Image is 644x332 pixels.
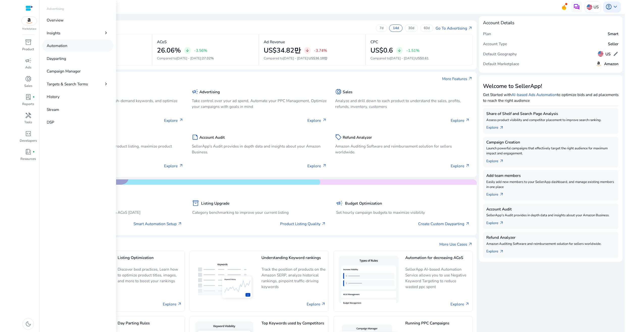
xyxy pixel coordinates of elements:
[33,96,35,98] span: fiber_manual_record
[199,135,225,140] h5: Account Audit
[486,235,615,240] h5: Refund Analyzer
[19,129,37,148] a: code_blocksDevelopers
[192,88,198,95] span: campaign
[450,301,470,307] a: Explore
[47,43,67,49] p: Automation
[33,151,35,153] span: fiber_manual_record
[157,56,254,61] p: Compared to :
[486,242,615,247] p: Amazon Auditing Software and reimbursement solution for sellers worldwide.
[19,38,37,56] a: inventory_2Product
[264,46,301,55] h2: US$34.82만
[163,301,182,307] a: Explore
[321,222,326,226] span: arrow_outward
[486,123,508,131] a: Explorearrow_outward
[598,51,603,57] img: us.svg
[192,134,198,140] span: summarize
[465,118,470,123] span: arrow_outward
[512,92,557,97] a: AI-based Ads Automation
[468,76,473,81] span: arrow_outward
[47,119,54,125] p: DSP
[322,163,327,168] span: arrow_outward
[22,47,34,52] p: Product
[605,52,611,56] h5: US
[486,247,508,254] a: Explorearrow_outward
[47,107,59,112] p: Stream
[483,62,519,66] h5: Default Marketplace
[47,81,88,87] p: Targets & Search Terms
[307,163,327,169] p: Explore
[335,88,342,95] span: donut_small
[192,209,326,215] p: Category benchmarking to improve your current listing
[24,84,32,89] p: Sales
[25,57,32,64] span: campaign
[202,56,214,61] span: 27.02%
[345,201,382,206] h5: Budget Optimization
[486,218,508,226] a: Explorearrow_outward
[370,46,393,55] h2: US$0.6
[468,26,473,31] span: arrow_outward
[335,143,470,155] p: Amazon Auditing Software and reimbursement solution for sellers worldwide.
[47,68,81,74] p: Campaign Manager
[370,56,468,61] p: Compared to :
[442,76,473,82] a: More Featuresarrow_outward
[47,17,64,23] p: Overview
[483,32,491,36] h5: Plan
[19,111,37,129] a: handymanTools
[25,130,32,137] span: code_blocks
[179,163,183,168] span: arrow_outward
[157,46,181,55] h2: 26.06%
[192,98,327,109] p: Take control over your ad spend, Automate your PPC Management, Optimize your campaigns with goals...
[486,189,508,197] a: Explorearrow_outward
[118,321,182,330] h5: Day Parting Rules
[118,266,182,288] p: Discover best practices, Learn how to optimize product titles, images, and more to boost your ran...
[483,92,619,103] p: Get Started with to optimize bids and ad placements to reach the right audience
[335,134,342,140] span: sell
[307,117,327,123] p: Explore
[486,213,615,218] p: SellerApp's Audit provides in depth data and insights about your Amazon Business.
[22,102,34,107] p: Reports
[451,117,470,123] p: Explore
[192,143,327,155] p: SellerApp's Audit provides in depth data and insights about your Amazon Business.
[587,4,592,10] img: us.svg
[335,98,470,109] p: Analyze and drill down to each product to understand the sales, profits, refunds, inventory, cust...
[604,62,619,66] h5: Amazon
[264,39,285,45] p: Ad Revenue
[19,75,37,93] a: donut_smallSales
[486,118,615,123] p: Assess product visibility and competitor placement to improve search ranking.
[307,301,326,307] a: Explore
[261,255,326,264] h5: Understanding Keyword rankings
[405,266,470,290] p: SellerApp AI-based Automation Service allows you to use Negative Keyword Targeting to reduce wast...
[608,32,619,36] h5: Smart
[261,266,326,290] p: Track the position of products on the Amazon SERP, analyze historical rankings, pinpoint traffic-...
[280,221,326,227] a: Product Listing Quality
[103,30,109,36] span: chevron_right
[20,157,36,162] p: Resources
[309,56,327,61] span: US$36.18만
[336,209,470,215] p: Set hourly campaign budgets to maximize visibility
[20,138,37,144] p: Developers
[613,51,619,57] span: edit
[595,60,602,67] img: amazon.svg
[612,4,619,10] span: keyboard_arrow_down
[594,3,599,11] p: US
[436,25,473,31] a: Go To Advertisingarrow_outward
[499,126,504,130] span: arrow_outward
[486,207,615,211] h5: Account Audit
[22,17,37,25] img: amazon.svg
[305,48,310,53] span: arrow_downward
[133,221,182,227] a: Smart Automation Setup
[25,321,32,327] span: dark_mode
[176,56,201,61] span: [DATE] - [DATE]
[486,180,615,190] p: Easily add new members to your SellerApp dashboard, and manage existing members in one place
[418,221,470,227] a: Create Custom Dayparting
[193,259,257,303] img: Understanding Keyword rankings
[47,7,64,12] p: Advertising
[499,221,504,225] span: arrow_outward
[179,118,183,123] span: arrow_outward
[25,112,32,119] span: handyman
[118,255,182,264] h5: Listing Optimization
[103,81,109,87] span: chevron_right
[25,65,31,70] p: Ads
[24,120,32,125] p: Tools
[19,148,37,166] a: book_4fiber_manual_recordResources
